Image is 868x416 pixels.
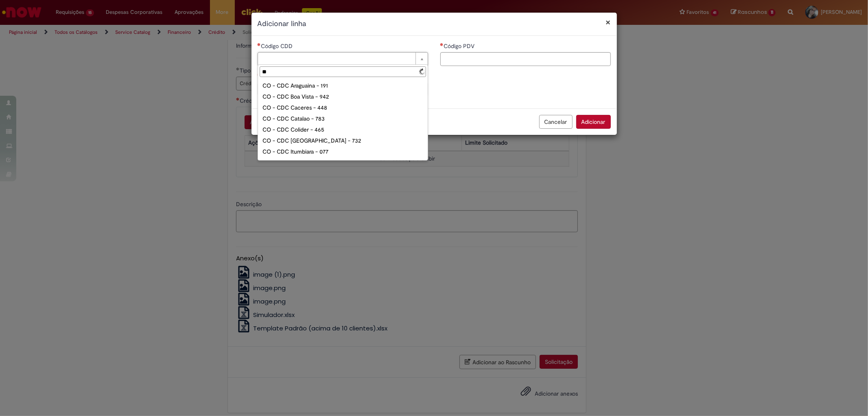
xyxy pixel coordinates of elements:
ul: Código CDD [258,79,428,160]
div: CO - CDC [GEOGRAPHIC_DATA] - 732 [260,135,426,146]
div: CO - CDC Rio Branco - 572 [260,157,426,168]
div: CO - CDC Boa Vista - 942 [260,91,426,102]
div: CO - CDC Itumbiara - 077 [260,146,426,157]
div: CO - CDC Araguaina - 191 [260,80,426,91]
div: CO - CDC Colider - 465 [260,124,426,135]
div: CO - CDC Catalao - 783 [260,113,426,124]
div: CO - CDC Caceres - 448 [260,102,426,113]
